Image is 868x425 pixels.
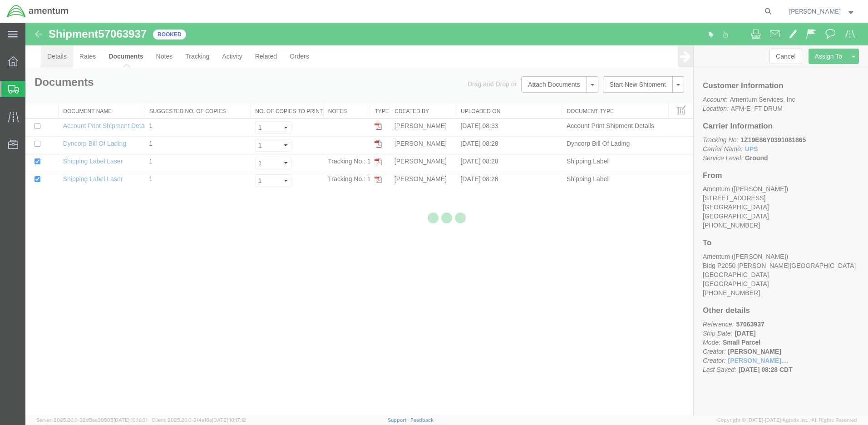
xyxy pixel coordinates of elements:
a: Feedback [410,417,434,423]
img: logo [6,5,69,18]
span: Kyle Recor [789,6,841,16]
span: Server: 2025.20.0-32d5ea39505 [36,417,148,423]
button: [PERSON_NAME] [789,6,856,17]
span: [DATE] 10:17:12 [212,417,246,423]
a: Support [388,417,410,423]
span: Client: 2025.20.0-314a16e [152,417,246,423]
span: Copyright © [DATE]-[DATE] Agistix Inc., All Rights Reserved [717,416,857,424]
span: [DATE] 10:18:31 [113,417,148,423]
